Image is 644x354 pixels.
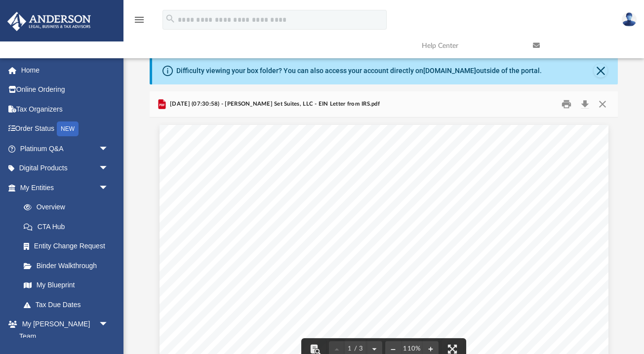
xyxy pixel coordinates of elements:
a: Home [7,60,123,80]
i: search [165,13,176,24]
i: menu [133,14,145,26]
a: Platinum Q&Aarrow_drop_down [7,139,123,158]
button: Print [557,97,576,112]
span: arrow_drop_down [99,139,119,159]
a: Tax Due Dates [14,295,123,315]
a: [DOMAIN_NAME] [423,67,476,75]
a: CTA Hub [14,217,123,236]
a: Online Ordering [7,80,123,100]
a: Help Center [414,26,525,65]
a: Order StatusNEW [7,119,123,139]
a: Tax Organizers [7,99,123,119]
span: arrow_drop_down [99,158,119,179]
a: Entity Change Request [14,236,123,256]
a: Binder Walkthrough [14,256,123,275]
span: 1 / 3 [345,346,366,352]
button: Close [594,64,607,78]
a: Overview [14,197,123,217]
button: Close [594,97,611,112]
img: Anderson Advisors Platinum Portal [4,12,94,31]
a: My [PERSON_NAME] Teamarrow_drop_down [7,315,119,346]
img: User Pic [622,12,637,27]
span: [DATE] (07:30:58) - [PERSON_NAME] Set Suites, LLC - EIN Letter from IRS.pdf [168,100,380,109]
div: Difficulty viewing your box folder? You can also access your account directly on outside of the p... [176,66,542,76]
div: NEW [57,121,79,136]
a: Digital Productsarrow_drop_down [7,158,123,178]
a: My Entitiesarrow_drop_down [7,178,123,197]
div: Current zoom level [401,346,423,352]
a: My Blueprint [14,275,119,295]
button: Download [576,97,594,112]
span: arrow_drop_down [99,178,119,198]
a: menu [133,19,145,26]
span: arrow_drop_down [99,315,119,335]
